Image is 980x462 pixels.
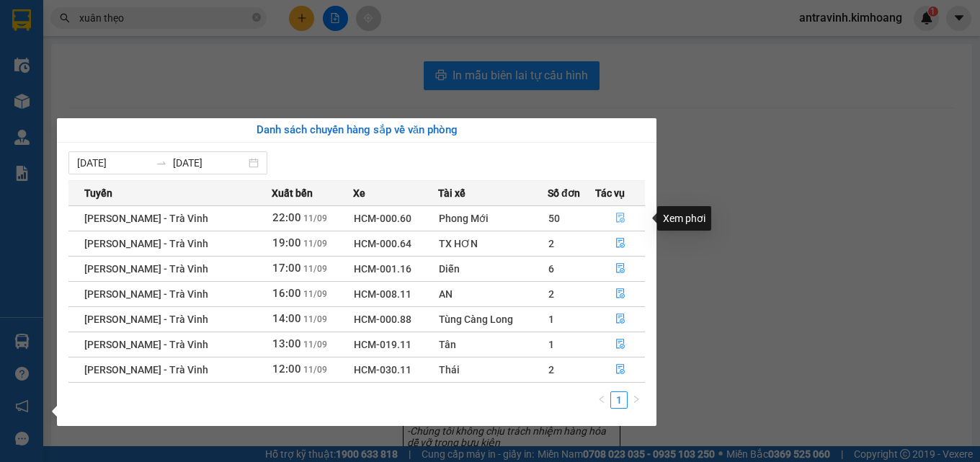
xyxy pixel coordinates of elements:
[272,185,313,201] span: Xuất bến
[439,337,547,352] div: Tân
[615,339,625,350] span: file-done
[272,211,301,224] span: 22:00
[84,314,208,325] span: [PERSON_NAME] - Trà Vinh
[615,364,625,376] span: file-done
[179,28,201,42] span: bích
[439,261,547,277] div: Diễn
[353,185,365,201] span: Xe
[596,232,644,255] button: file-done
[84,238,208,249] span: [PERSON_NAME] - Trà Vinh
[593,391,610,409] li: Previous Page
[6,48,210,76] p: NHẬN:
[596,358,644,381] button: file-done
[615,263,625,275] span: file-done
[68,122,645,139] div: Danh sách chuyến hàng sắp về văn phòng
[303,339,327,350] span: 11/09
[303,264,327,274] span: 11/09
[48,8,167,22] strong: BIÊN NHẬN GỬI HÀNG
[303,365,327,375] span: 11/09
[77,155,150,171] input: Từ ngày
[6,28,210,42] p: GỬI:
[303,314,327,324] span: 11/09
[593,391,610,409] button: left
[596,333,644,356] button: file-done
[595,185,625,201] span: Tác vụ
[173,155,246,171] input: Đến ngày
[615,238,625,249] span: file-done
[439,286,547,302] div: AN
[6,94,35,107] span: GIAO:
[615,213,625,224] span: file-done
[439,236,547,252] div: TX HƠN
[303,213,327,223] span: 11/09
[354,213,411,224] span: HCM-000.60
[354,238,411,249] span: HCM-000.64
[439,311,547,327] div: Tùng Càng Long
[84,213,208,224] span: [PERSON_NAME] - Trà Vinh
[628,391,645,409] li: Next Page
[548,339,554,350] span: 1
[6,48,145,76] span: VP [PERSON_NAME] ([GEOGRAPHIC_DATA])
[354,339,411,350] span: HCM-019.11
[156,157,167,169] span: to
[272,363,301,376] span: 12:00
[439,362,547,378] div: Thái
[272,337,301,350] span: 13:00
[548,213,560,224] span: 50
[6,78,133,92] span: 0338840740 -
[303,239,327,249] span: 11/09
[548,364,554,376] span: 2
[548,288,554,300] span: 2
[354,288,411,300] span: HCM-008.11
[657,206,711,231] div: Xem phơi
[30,28,201,42] span: VP [PERSON_NAME] (Hàng) -
[84,339,208,350] span: [PERSON_NAME] - Trà Vinh
[354,364,411,376] span: HCM-030.11
[77,78,133,92] span: anh cường
[354,263,411,275] span: HCM-001.16
[84,288,208,300] span: [PERSON_NAME] - Trà Vinh
[272,236,301,249] span: 19:00
[628,391,645,409] button: right
[84,185,112,201] span: Tuyến
[548,238,554,249] span: 2
[632,395,641,404] span: right
[156,157,167,169] span: swap-right
[84,364,208,376] span: [PERSON_NAME] - Trà Vinh
[272,312,301,325] span: 14:00
[354,314,411,325] span: HCM-000.88
[597,395,606,404] span: left
[272,262,301,275] span: 17:00
[84,263,208,275] span: [PERSON_NAME] - Trà Vinh
[548,185,580,201] span: Số đơn
[548,314,554,325] span: 1
[596,283,644,306] button: file-done
[272,287,301,300] span: 16:00
[596,207,644,230] button: file-done
[438,185,465,201] span: Tài xế
[596,308,644,331] button: file-done
[303,289,327,299] span: 11/09
[439,210,547,226] div: Phong Mới
[611,392,627,408] a: 1
[610,391,628,409] li: 1
[596,257,644,280] button: file-done
[615,314,625,325] span: file-done
[615,288,625,300] span: file-done
[548,263,554,275] span: 6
